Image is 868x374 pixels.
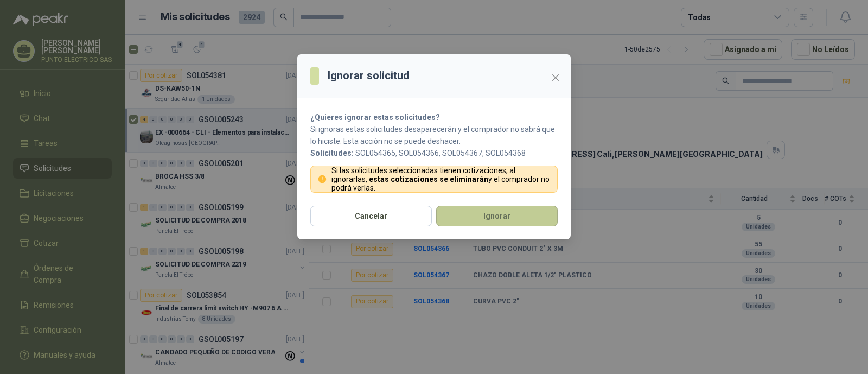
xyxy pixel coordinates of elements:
[328,67,410,84] h3: Ignorar solicitud
[369,175,488,183] strong: estas cotizaciones se eliminarán
[547,69,564,86] button: Close
[310,113,440,122] strong: ¿Quieres ignorar estas solicitudes?
[551,73,560,82] span: close
[310,206,432,226] button: Cancelar
[310,147,558,159] p: SOL054365, SOL054366, SOL054367, SOL054368
[310,123,558,147] p: Si ignoras estas solicitudes desaparecerán y el comprador no sabrá que lo hiciste. Esta acción no...
[331,166,551,192] p: Si las solicitudes seleccionadas tienen cotizaciones, al ignorarlas, y el comprador no podrá verlas.
[310,149,354,157] b: Solicitudes:
[436,206,558,226] button: Ignorar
